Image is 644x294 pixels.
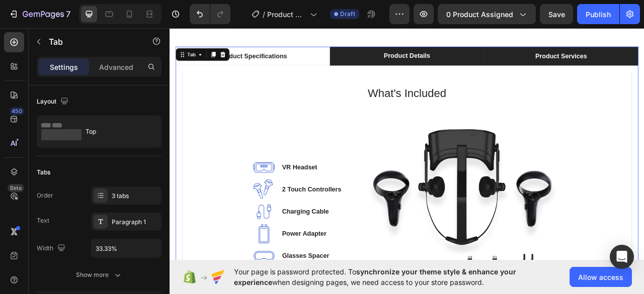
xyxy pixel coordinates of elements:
[33,77,571,99] p: What's Included
[143,176,188,188] p: VR Headset
[20,34,35,43] div: Tab
[99,62,133,72] p: Advanced
[570,267,632,287] button: Allow access
[143,204,218,216] p: 2 Touch Controllers
[50,62,78,72] p: Settings
[37,216,49,225] div: Text
[66,8,70,20] p: 7
[112,218,159,227] div: Paragraph 1
[263,9,265,20] span: /
[49,36,134,48] p: Tab
[446,9,513,20] span: 0 product assigned
[464,33,533,48] div: Product Services
[37,266,162,284] button: Show more
[610,245,634,269] div: Open Intercom Messenger
[340,10,355,19] span: Draft
[170,25,644,264] iframe: Design area
[577,4,619,24] button: Publish
[548,10,565,19] span: Save
[76,270,123,280] div: Show more
[86,120,147,143] div: Top
[578,272,623,282] span: Allow access
[143,232,202,244] p: Charging Cable
[267,9,306,20] span: Product Page - [DATE] 00:57:01
[37,242,67,255] div: Width
[540,4,573,24] button: Save
[234,267,516,286] span: synchronize your theme style & enhance your experience
[37,191,53,200] div: Order
[234,266,555,287] span: Your page is password protected. To when designing pages, we need access to your store password.
[10,107,24,115] div: 450
[37,168,50,177] div: Tabs
[438,4,536,24] button: 0 product assigned
[4,4,75,24] button: 7
[37,95,70,109] div: Layout
[92,239,161,257] input: Auto
[271,32,333,47] div: Product Details
[8,184,24,192] div: Beta
[112,191,159,201] div: 3 tabs
[143,260,199,272] p: Power Adapter
[190,4,230,24] div: Undo/Redo
[586,9,611,20] div: Publish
